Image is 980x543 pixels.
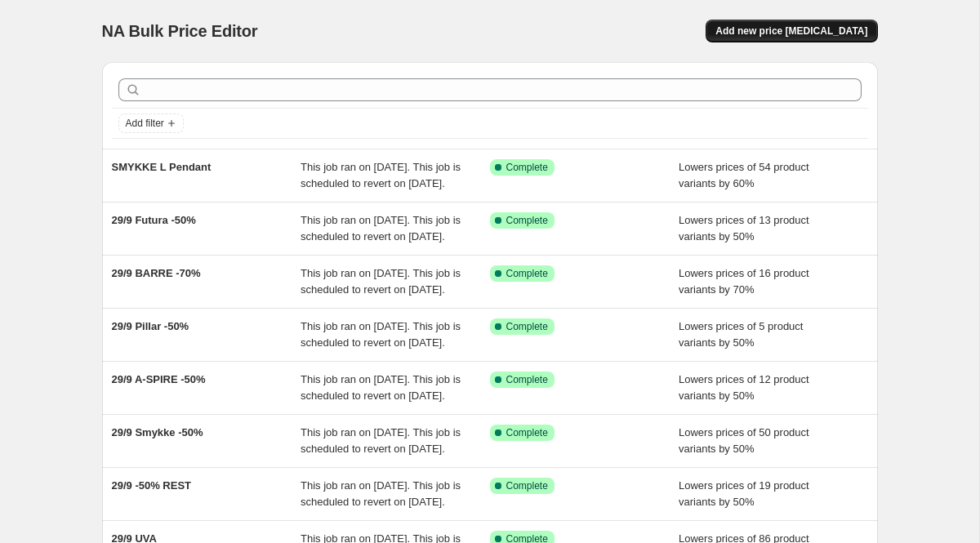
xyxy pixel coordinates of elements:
[118,113,184,133] button: Add filter
[112,320,189,332] span: 29/9 Pillar -50%
[301,479,461,508] span: This job ran on [DATE]. This job is scheduled to revert on [DATE].
[506,373,548,386] span: Complete
[301,426,461,455] span: This job ran on [DATE]. This job is scheduled to revert on [DATE].
[112,267,201,279] span: 29/9 BARRE -70%
[112,479,192,492] span: 29/9 -50% REST
[301,373,461,402] span: This job ran on [DATE]. This job is scheduled to revert on [DATE].
[112,373,206,385] span: 29/9 A-SPIRE -50%
[679,479,809,508] span: Lowers prices of 19 product variants by 50%
[679,161,809,189] span: Lowers prices of 54 product variants by 60%
[112,214,196,226] span: 29/9 Futura -50%
[301,214,461,243] span: This job ran on [DATE]. This job is scheduled to revert on [DATE].
[112,161,212,173] span: SMYKKE L Pendant
[715,24,867,38] span: Add new price [MEDICAL_DATA]
[679,214,809,243] span: Lowers prices of 13 product variants by 50%
[506,267,548,280] span: Complete
[301,161,461,189] span: This job ran on [DATE]. This job is scheduled to revert on [DATE].
[126,117,164,130] span: Add filter
[506,479,548,492] span: Complete
[506,161,548,174] span: Complete
[112,426,203,438] span: 29/9 Smykke -50%
[679,373,809,402] span: Lowers prices of 12 product variants by 50%
[679,426,809,455] span: Lowers prices of 50 product variants by 50%
[706,20,877,42] button: Add new price [MEDICAL_DATA]
[679,320,803,349] span: Lowers prices of 5 product variants by 50%
[301,267,461,296] span: This job ran on [DATE]. This job is scheduled to revert on [DATE].
[506,214,548,227] span: Complete
[102,22,258,40] span: NA Bulk Price Editor
[679,267,809,296] span: Lowers prices of 16 product variants by 70%
[506,426,548,439] span: Complete
[506,320,548,333] span: Complete
[301,320,461,349] span: This job ran on [DATE]. This job is scheduled to revert on [DATE].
